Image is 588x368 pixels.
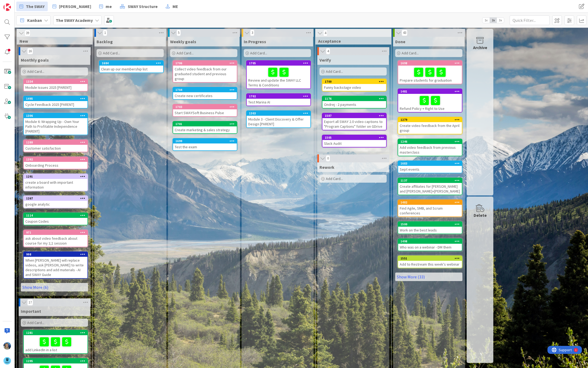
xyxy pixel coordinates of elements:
div: 1281 [26,331,87,335]
a: 1291create a board with important information [23,174,88,191]
a: 1176Ondrej - 2 payments [322,96,387,109]
div: Create marketing & sales strategy [173,126,237,133]
div: 1683 [398,161,462,166]
div: 1481 [398,89,462,94]
a: 1698Prepare students for graduation [398,60,462,84]
div: 1137 [398,178,462,183]
div: 998 [24,252,87,257]
div: When [PERSON_NAME] will replace videos, ask [PERSON_NAME] to write descriptions and add materials... [24,257,87,278]
div: 1505 [325,136,386,139]
div: 1700 [322,79,386,84]
div: 1704 [173,87,237,92]
div: 1498 [401,239,462,243]
div: 1334 [24,79,87,84]
a: 1704Create new certificates [173,87,237,100]
div: Add video feedback from previous masterclass [398,144,462,156]
div: Work on the best leads [398,227,462,234]
div: 1703Start SWAYSoft Business Pulse [173,105,237,116]
span: New [19,38,86,44]
a: 1495Cycle Feedback 2025 [PARENT] [23,96,88,109]
a: Show More (33) [395,273,462,281]
div: Prepare students for graduation [398,66,462,84]
div: 1505Slack Audit [322,135,386,147]
div: Archive [473,44,487,51]
a: 1702Test Marina AI [246,93,311,106]
span: Add Card... [27,320,44,325]
a: 1701Create marketing & sales strategy [173,121,237,134]
div: 1 [28,2,29,6]
a: ME [162,2,181,11]
div: 1701Create marketing & sales strategy [173,122,237,133]
span: Support [11,1,24,7]
div: 1701 [173,122,237,126]
div: 1706Collect video feedback from our graduated student and previous group [173,61,237,82]
span: Verify [319,57,331,63]
span: me [106,3,112,10]
div: 1288 [26,141,87,144]
div: 1482Find Agile, SMB, and Scrum conferences [398,200,462,217]
span: In Progress [244,39,266,44]
span: 17 [27,299,33,306]
div: 971 [26,231,87,234]
div: 1704 [175,88,237,92]
a: The SWAY [16,2,48,11]
b: The SWAY Academy [56,18,93,23]
span: [PERSON_NAME] [59,3,91,10]
div: Collect video feedback from our graduated student and previous group [173,66,237,82]
div: 1505 [322,135,386,140]
div: add LinkedIn in a list [24,335,87,353]
div: 1587 [325,114,386,118]
div: 1295 [24,359,87,363]
a: Show More (6) [21,283,88,291]
div: 1587 [322,113,386,118]
div: 1500Work on the best leads [398,222,462,234]
a: 1699Test the exam [173,138,237,151]
span: Kanban [27,17,42,23]
div: 1551 [398,256,462,261]
div: 1700Funny backstage video [322,79,386,91]
div: 1279 [398,117,462,122]
div: Create affiliates for [PERSON_NAME] and [PERSON_NAME]+[PERSON_NAME] [398,183,462,195]
div: 1176 [325,97,386,101]
div: Refund Policy + Right to Use [398,94,462,112]
span: 39 [25,30,30,36]
span: Important [21,309,41,314]
div: 1281 [24,330,87,335]
div: 1291 [26,175,87,178]
div: Delete [474,212,487,218]
div: 1698 [401,61,462,65]
a: 998When [PERSON_NAME] will replace videos, ask [PERSON_NAME] to write descriptions and add materi... [23,251,88,279]
a: [PERSON_NAME] [49,2,94,11]
div: 1288 [24,140,87,145]
div: 1303 [249,111,310,115]
span: 5 [177,30,181,36]
div: 1703 [173,105,237,109]
div: 1704Create new certificates [173,87,237,99]
div: Test the exam [173,143,237,150]
div: 1279 [401,118,462,122]
div: 1551 [401,257,462,260]
div: 1699Test the exam [173,139,237,150]
div: 1551Add to Restream this week's webinar [398,256,462,268]
div: Sept events [398,166,462,173]
span: 3 [250,30,254,36]
div: 1267google analytic [24,196,87,208]
div: 1684 [99,61,163,66]
div: 1114 [26,214,87,217]
div: Customer satisfaction [24,145,87,152]
span: 2x [490,18,497,23]
div: 1498 [398,239,462,244]
div: Create video feedback from the April group [398,122,462,134]
a: 1306Module 6: Wrapping Up - Own Your Path to Profitable Independence [PARENT] [23,113,88,135]
div: 1246 [401,140,462,143]
img: avatar [3,357,11,365]
div: Review and update the SWAY LLC Terms & Conditions [247,66,310,89]
div: 1703 [175,105,237,109]
div: Coupon Codes [24,218,87,225]
span: The SWAY [26,3,45,10]
div: 1482 [401,201,462,204]
div: 998 [26,253,87,256]
div: 1495 [26,97,87,101]
span: 43 [402,30,407,36]
div: 1295 [26,359,87,363]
